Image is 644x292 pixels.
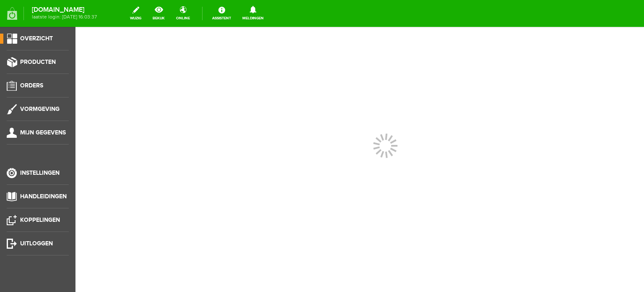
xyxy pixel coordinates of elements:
span: Producten [20,58,56,66]
strong: [DOMAIN_NAME] [32,8,97,12]
span: Orders [20,82,43,89]
a: wijzig [125,4,146,23]
span: Overzicht [20,35,53,42]
span: Instellingen [20,169,60,176]
a: bekijk [148,4,170,23]
span: Mijn gegevens [20,129,66,136]
a: Meldingen [237,4,269,23]
span: Koppelingen [20,216,60,224]
span: Handleidingen [20,193,67,200]
span: Vormgeving [20,105,60,113]
a: Assistent [207,4,236,23]
a: online [171,4,195,23]
span: laatste login: [DATE] 16:03:37 [32,15,97,19]
span: Uitloggen [20,240,53,247]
